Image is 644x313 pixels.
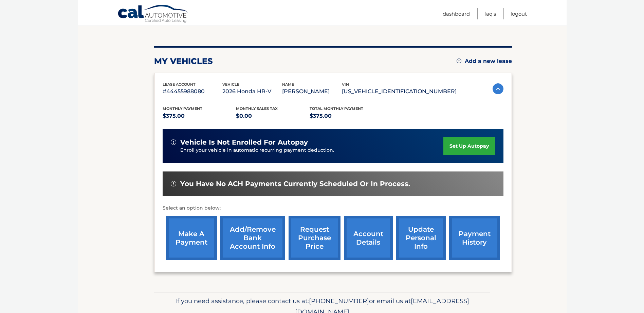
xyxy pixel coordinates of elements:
[236,106,278,111] span: Monthly sales Tax
[222,82,239,87] span: vehicle
[396,216,446,260] a: update personal info
[344,216,393,260] a: account details
[282,82,294,87] span: name
[342,87,457,96] p: [US_VEHICLE_IDENTIFICATION_NUMBER]
[484,8,496,19] a: FAQ's
[163,87,222,96] p: #44455988080
[236,111,310,121] p: $0.00
[220,216,285,260] a: Add/Remove bank account info
[171,139,176,145] img: alert-white.svg
[180,180,410,188] span: You have no ACH payments currently scheduled or in process.
[171,181,176,186] img: alert-white.svg
[310,111,383,121] p: $375.00
[154,56,213,66] h2: my vehicles
[309,297,369,305] span: [PHONE_NUMBER]
[163,204,503,212] p: Select an option below:
[180,147,444,154] p: Enroll your vehicle in automatic recurring payment deduction.
[163,106,202,111] span: Monthly Payment
[342,82,349,87] span: vin
[310,106,363,111] span: Total Monthly Payment
[449,216,500,260] a: payment history
[180,138,308,147] span: vehicle is not enrolled for autopay
[166,216,217,260] a: make a payment
[163,82,196,87] span: lease account
[117,4,189,24] a: Cal Automotive
[289,216,341,260] a: request purchase price
[457,58,512,65] a: Add a new lease
[163,111,236,121] p: $375.00
[222,87,282,96] p: 2026 Honda HR-V
[443,8,470,19] a: Dashboard
[282,87,342,96] p: [PERSON_NAME]
[443,137,495,155] a: set up autopay
[511,8,527,19] a: Logout
[493,83,503,94] img: accordion-active.svg
[457,59,461,63] img: add.svg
